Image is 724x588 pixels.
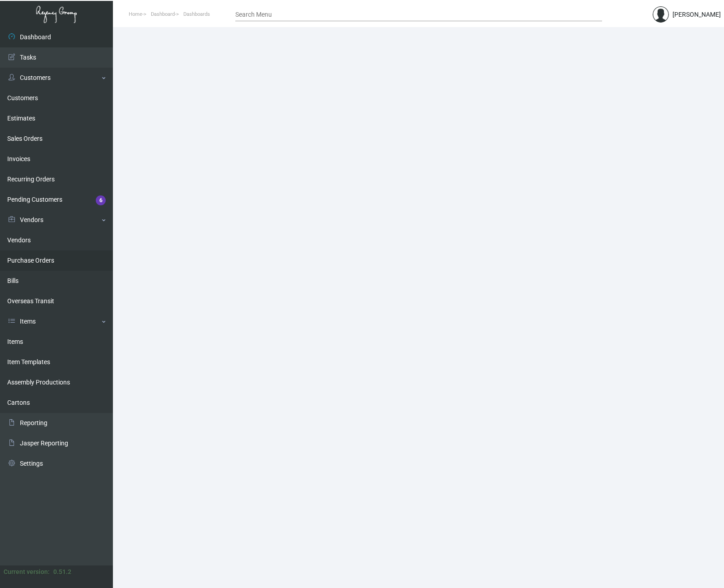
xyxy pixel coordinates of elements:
[653,6,669,23] img: admin@bootstrapmaster.com
[183,11,210,17] span: Dashboards
[673,10,721,19] div: [PERSON_NAME]
[151,11,175,17] span: Dashboard
[53,567,71,577] div: 0.51.2
[4,567,50,577] div: Current version:
[129,11,142,17] span: Home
